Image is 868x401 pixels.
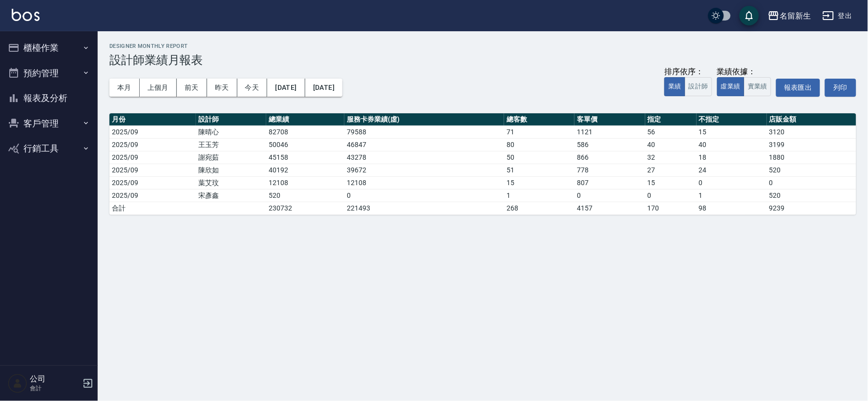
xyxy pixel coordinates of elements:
[697,126,767,138] td: 15
[196,151,266,164] td: 謝宛茹
[30,374,80,384] h5: 公司
[266,151,344,164] td: 45158
[776,79,820,97] button: 報表匯出
[344,138,504,151] td: 46847
[196,164,266,176] td: 陳欣如
[344,164,504,176] td: 39672
[645,151,697,164] td: 32
[717,77,744,96] button: 虛業績
[196,176,266,189] td: 葉艾玟
[664,67,712,77] div: 排序依序：
[109,164,196,176] td: 2025/09
[266,176,344,189] td: 12108
[767,126,856,138] td: 3120
[266,189,344,202] td: 520
[344,202,504,214] td: 221493
[109,189,196,202] td: 2025/09
[177,79,207,97] button: 前天
[344,151,504,164] td: 43278
[30,384,80,393] p: 會計
[12,9,40,21] img: Logo
[109,151,196,164] td: 2025/09
[697,113,767,126] th: 不指定
[764,6,815,26] button: 名留新生
[504,202,574,214] td: 268
[767,138,856,151] td: 3199
[574,126,645,138] td: 1121
[767,176,856,189] td: 0
[109,113,196,126] th: 月份
[767,113,856,126] th: 店販金額
[685,77,712,96] button: 設計師
[4,85,94,111] button: 報表及分析
[196,113,266,126] th: 設計師
[4,35,94,61] button: 櫃檯作業
[305,79,342,97] button: [DATE]
[767,202,856,214] td: 9239
[574,164,645,176] td: 778
[196,189,266,202] td: 宋彥鑫
[344,176,504,189] td: 12108
[266,138,344,151] td: 50046
[109,43,856,49] h2: Designer Monthly Report
[140,79,177,97] button: 上個月
[717,67,771,77] div: 業績依據：
[574,176,645,189] td: 807
[819,7,856,25] button: 登出
[825,79,856,97] button: 列印
[266,113,344,126] th: 總業績
[109,53,856,67] h3: 設計師業績月報表
[266,164,344,176] td: 40192
[344,189,504,202] td: 0
[109,138,196,151] td: 2025/09
[109,176,196,189] td: 2025/09
[664,77,685,96] button: 業績
[744,77,771,96] button: 實業績
[504,176,574,189] td: 15
[109,79,140,97] button: 本月
[574,113,645,126] th: 客單價
[4,111,94,136] button: 客戶管理
[645,202,697,214] td: 170
[504,164,574,176] td: 51
[504,151,574,164] td: 50
[266,126,344,138] td: 82708
[767,189,856,202] td: 520
[4,61,94,86] button: 預約管理
[344,113,504,126] th: 服務卡券業績(虛)
[697,176,767,189] td: 0
[645,176,697,189] td: 15
[574,189,645,202] td: 0
[697,189,767,202] td: 1
[237,79,268,97] button: 今天
[504,189,574,202] td: 1
[740,6,759,25] button: save
[697,138,767,151] td: 40
[697,202,767,214] td: 98
[697,164,767,176] td: 24
[645,189,697,202] td: 0
[8,374,27,393] img: Person
[109,113,856,215] table: a dense table
[109,126,196,138] td: 2025/09
[574,151,645,164] td: 866
[780,10,811,22] div: 名留新生
[504,138,574,151] td: 80
[574,138,645,151] td: 586
[109,202,196,214] td: 合計
[767,164,856,176] td: 520
[645,164,697,176] td: 27
[574,202,645,214] td: 4157
[645,113,697,126] th: 指定
[645,138,697,151] td: 40
[196,138,266,151] td: 王玉芳
[266,202,344,214] td: 230732
[504,126,574,138] td: 71
[697,151,767,164] td: 18
[344,126,504,138] td: 79588
[4,136,94,161] button: 行銷工具
[207,79,237,97] button: 昨天
[504,113,574,126] th: 總客數
[645,126,697,138] td: 56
